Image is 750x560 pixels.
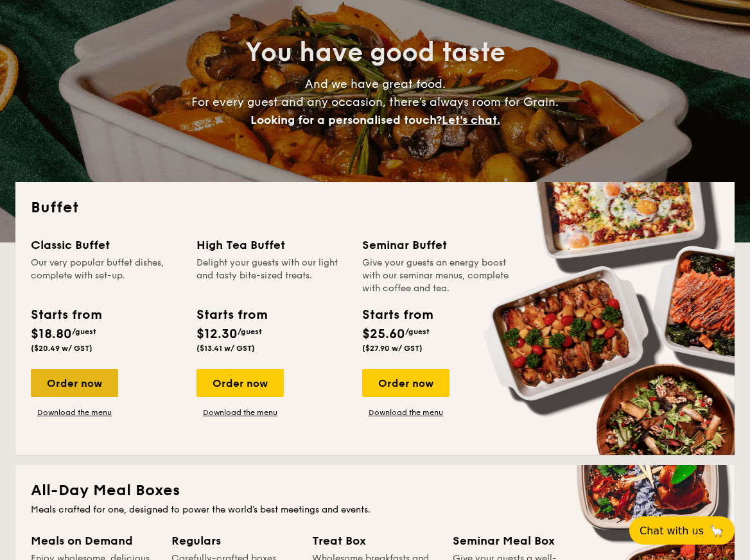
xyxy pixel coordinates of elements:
span: And we have great food. For every guest and any occasion, there’s always room for Grain. [191,77,559,127]
a: Download the menu [362,407,449,418]
span: $25.60 [362,327,405,342]
span: Looking for a personalised touch? [250,113,442,127]
span: /guest [405,327,430,336]
h2: All-Day Meal Boxes [31,480,719,501]
span: /guest [238,327,262,336]
div: Meals crafted for one, designed to power the world's best meetings and events. [31,504,719,516]
div: Starts from [196,305,266,325]
span: /guest [72,327,96,336]
div: Seminar Meal Box [453,532,578,550]
div: Regulars [171,532,297,550]
span: You have good taste [245,37,505,68]
a: Download the menu [31,407,118,418]
span: 🦙 [709,523,724,538]
div: Our very popular buffet dishes, complete with set-up. [31,257,181,295]
div: High Tea Buffet [196,236,347,254]
span: $18.80 [31,327,72,342]
div: Seminar Buffet [362,236,512,254]
span: ($13.41 w/ GST) [196,344,255,353]
a: Download the menu [196,407,284,418]
div: Meals on Demand [31,532,156,550]
div: Give your guests an energy boost with our seminar menus, complete with coffee and tea. [362,257,512,295]
div: Delight your guests with our light and tasty bite-sized treats. [196,257,347,295]
span: ($27.90 w/ GST) [362,344,423,353]
h2: Buffet [31,198,719,218]
div: Treat Box [312,532,437,550]
span: Let's chat. [442,113,500,127]
span: $12.30 [196,327,238,342]
span: Chat with us [640,525,704,537]
div: Classic Buffet [31,236,181,254]
div: Starts from [362,305,432,325]
div: Order now [31,369,118,397]
span: ($20.49 w/ GST) [31,344,92,353]
div: Starts from [31,305,101,325]
div: Order now [362,369,449,397]
div: Order now [196,369,284,397]
button: Chat with us🦙 [629,516,735,545]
